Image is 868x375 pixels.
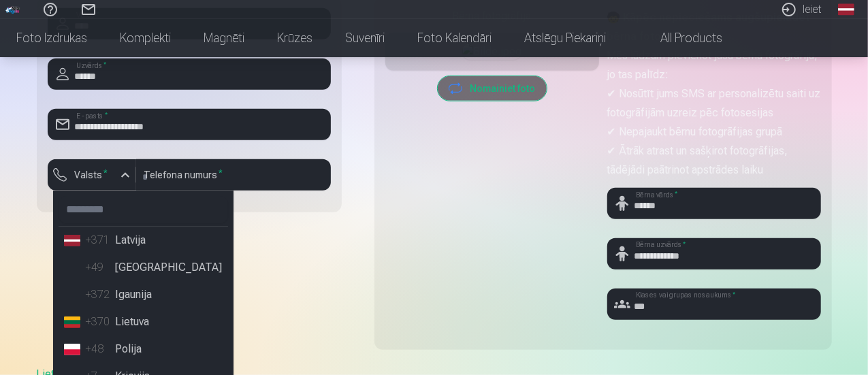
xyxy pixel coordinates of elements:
[607,46,821,84] p: Mēs lūdzam pievienot jūsu bērna fotogrāfiju, jo tas palīdz:
[86,232,113,248] div: +371
[59,227,228,254] li: Latvija
[622,19,739,57] a: All products
[401,19,508,57] a: Foto kalendāri
[48,159,136,191] button: Valsts*
[329,19,401,57] a: Suvenīri
[5,5,20,14] img: /fa1
[607,123,821,142] p: ✔ Nepajaukt bērnu fotogrāfijas grupā
[607,142,821,180] p: ✔ Ātrāk atrast un sašķirot fotogrāfijas, tādējādi paātrinot apstrādes laiku
[86,314,113,330] div: +370
[187,19,261,57] a: Magnēti
[103,19,187,57] a: Komplekti
[86,341,113,357] div: +48
[607,84,821,123] p: ✔ Nosūtīt jums SMS ar personalizētu saiti uz fotogrāfijām uzreiz pēc fotosesijas
[69,168,114,182] label: Valsts
[261,19,329,57] a: Krūzes
[508,19,622,57] a: Atslēgu piekariņi
[438,76,547,101] button: Nomainiet foto
[59,336,228,363] li: Polija
[86,259,113,276] div: +49
[86,287,113,303] div: +372
[59,308,228,336] li: Lietuva
[59,281,228,308] li: Igaunija
[59,254,228,281] li: [GEOGRAPHIC_DATA]
[48,191,136,201] div: Lauks ir obligāts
